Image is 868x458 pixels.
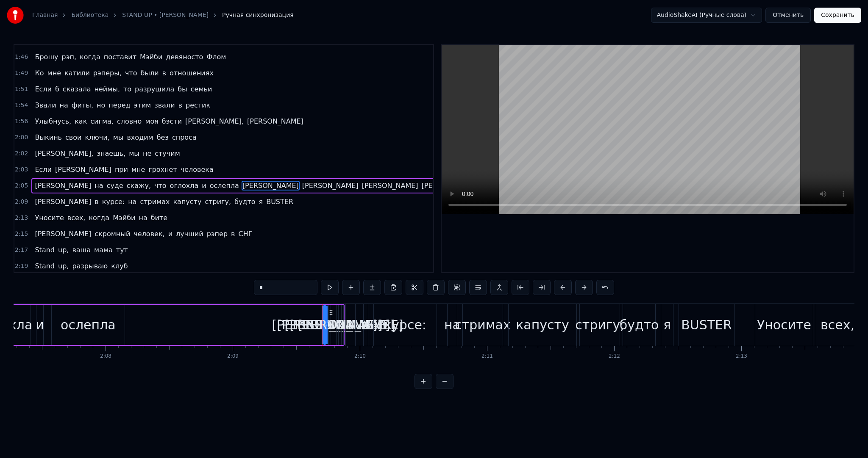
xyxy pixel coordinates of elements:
[133,100,152,110] span: этим
[177,84,188,94] span: бы
[455,315,510,334] div: стримах
[7,7,24,24] img: youka
[234,197,256,207] span: будто
[272,315,377,334] div: [PERSON_NAME]
[161,116,183,126] span: бэсти
[238,229,253,239] span: СНГ
[169,68,214,78] span: отношениях
[108,100,131,110] span: перед
[15,117,28,126] span: 1:56
[122,84,132,94] span: то
[185,100,211,110] span: рестик
[34,149,94,158] span: [PERSON_NAME],
[821,315,854,334] div: всех,
[180,165,214,174] span: человека
[110,261,128,271] span: клуб
[94,181,104,190] span: на
[258,197,264,207] span: я
[15,101,28,110] span: 1:54
[481,353,493,360] div: 2:11
[126,132,154,142] span: входим
[147,165,178,174] span: грохнет
[15,230,28,238] span: 2:15
[15,198,28,206] span: 2:09
[134,84,175,94] span: разрушила
[101,197,125,207] span: курсе:
[15,262,28,270] span: 2:19
[184,116,245,126] span: [PERSON_NAME],
[126,181,152,190] span: скажу,
[32,11,294,19] nav: breadcrumb
[94,197,99,207] span: в
[116,116,143,126] span: словно
[62,84,92,94] span: сказала
[150,213,168,223] span: бите
[172,197,202,207] span: капусту
[765,8,811,23] button: Отменить
[139,197,170,207] span: стримах
[757,315,811,334] div: Уносите
[681,315,732,334] div: BUSTER
[54,84,60,94] span: б
[127,197,137,207] span: на
[36,315,44,334] div: и
[142,149,152,158] span: не
[575,315,624,334] div: стригу,
[362,315,370,334] div: в
[89,116,114,126] span: сигма,
[34,100,57,110] span: Звали
[15,166,28,174] span: 2:03
[88,213,110,223] span: когда
[153,181,167,190] span: что
[34,84,53,94] span: Если
[171,132,198,142] span: спроса
[34,197,92,207] span: [PERSON_NAME]
[59,100,69,110] span: на
[114,165,129,174] span: при
[74,116,88,126] span: как
[156,132,170,142] span: без
[161,68,167,78] span: в
[265,197,294,207] span: BUSTER
[34,116,72,126] span: Улыбнусь,
[206,52,227,62] span: Флом
[34,165,53,174] span: Если
[61,52,77,62] span: рэп,
[93,245,114,255] span: мама
[131,165,146,174] span: мне
[516,315,569,334] div: капусту
[222,11,294,19] span: Ручная синхронизация
[298,315,403,334] div: [PERSON_NAME]
[34,52,59,62] span: Брошу
[15,69,28,77] span: 1:49
[92,68,122,78] span: рэперы,
[15,53,28,61] span: 1:46
[64,68,91,78] span: катили
[736,353,747,360] div: 2:13
[15,149,28,158] span: 2:02
[201,181,207,190] span: и
[421,181,479,190] span: [PERSON_NAME]
[620,315,659,334] div: будто
[354,353,366,360] div: 2:10
[64,132,82,142] span: свои
[93,84,121,94] span: неймы,
[57,245,70,255] span: up,
[47,68,62,78] span: мне
[242,181,300,190] span: [PERSON_NAME]
[15,133,28,142] span: 2:00
[175,229,204,239] span: лучший
[206,229,228,239] span: рэпер
[15,182,28,190] span: 2:05
[34,245,56,255] span: Stand
[227,353,239,360] div: 2:09
[34,261,56,271] span: Stand
[112,213,136,223] span: Мэйби
[34,229,92,239] span: [PERSON_NAME]
[94,229,131,239] span: скромный
[67,213,86,223] span: всех,
[34,181,92,190] span: [PERSON_NAME]
[153,100,175,110] span: звали
[384,315,426,334] div: курсе:
[115,245,129,255] span: тут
